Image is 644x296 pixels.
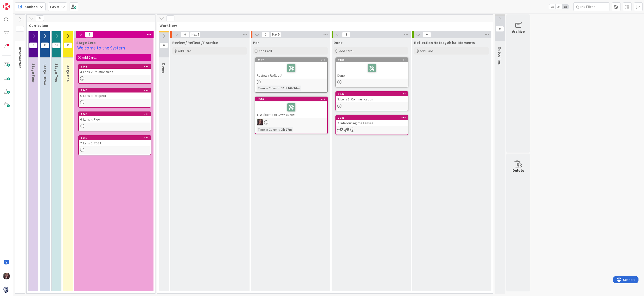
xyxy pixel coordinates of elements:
[336,96,408,102] div: 3. Lens 1: Communication
[255,58,327,79] div: 2107Review / Reflect?
[79,136,151,140] div: 1946
[257,58,327,62] div: 2107
[255,119,327,125] div: TD
[497,47,502,65] span: Outcomes
[257,119,263,125] img: TD
[81,89,151,92] div: 1944
[346,128,349,131] span: 2
[85,32,93,37] span: 4
[160,23,487,28] span: Workflow
[79,88,151,92] div: 1944
[79,112,151,116] div: 1945
[513,167,524,173] div: Delete
[549,4,555,9] span: 1x
[79,88,151,99] div: 19445. Lens 3: Respect
[338,58,408,62] div: 2108
[43,63,48,85] span: Stage Three
[338,116,408,119] div: 1941
[339,49,355,53] span: Add Card...
[562,4,568,9] span: 3x
[280,127,293,132] div: 3h 27m
[496,26,504,32] span: 0
[160,43,168,48] span: 0
[336,92,408,102] div: 19423. Lens 1: Communication
[81,65,151,68] div: 1943
[255,97,327,101] div: 1940
[76,40,96,45] span: Stage Zero
[336,116,408,126] div: 19412. Introducing the Lenses
[181,32,189,37] span: 0
[79,112,151,123] div: 19456. Lens 4: Flow
[414,40,475,45] span: Reflection Notes / Ah ha! Moments
[255,62,327,79] div: Review / Reflect?
[3,273,10,279] img: TD
[255,97,327,118] div: 19401. Welcome to LAVM at MI5!
[280,86,301,91] div: 11d 20h 36m
[82,55,97,60] span: Add Card...
[24,4,38,10] span: Kanban
[255,101,327,118] div: 1. Welcome to LAVM at MI5!
[262,32,270,37] span: 2
[3,286,10,293] img: avatar
[334,40,343,45] span: Done
[79,92,151,99] div: 5. Lens 3: Respect
[336,58,408,62] div: 2108
[36,15,44,21] span: 92
[79,116,151,123] div: 6. Lens 4: Flow
[512,28,525,34] div: Archive
[79,140,151,146] div: 7. Lens 5: PDSA
[279,86,280,91] span: :
[257,98,327,101] div: 1940
[342,32,350,37] span: 3
[54,63,59,82] span: Stage Two
[64,43,72,48] span: 26
[29,23,149,28] span: Curriculum
[41,43,49,48] span: 27
[336,116,408,120] div: 1941
[555,4,562,9] span: 2x
[279,127,280,132] span: :
[10,1,22,6] span: Support
[3,3,10,10] img: Visit kanbanzone.com
[166,15,174,21] span: 5
[79,136,151,146] div: 19467. Lens 5: PDSA
[340,128,343,131] span: 3
[79,69,151,75] div: 4. Lens 2: Relationships
[255,58,327,62] div: 2107
[31,63,36,83] span: Stage Four
[257,127,279,132] div: Time in Column
[336,62,408,79] div: Done
[79,64,151,75] div: 19434. Lens 2: Relationships
[172,40,218,45] span: Review / Reflect / Practice
[191,33,199,36] div: Max 5
[29,43,37,48] span: 9
[52,43,60,48] span: 26
[338,92,408,96] div: 1942
[81,136,151,140] div: 1946
[336,92,408,96] div: 1942
[253,40,260,45] span: Pen
[79,64,151,69] div: 1943
[18,47,23,68] span: Information
[336,58,408,79] div: 2108Done
[16,26,24,32] span: 7
[50,4,59,9] b: LAVM
[161,63,166,74] span: Doing
[259,49,274,53] span: Add Card...
[77,45,125,51] a: Welcome to the System
[178,49,193,53] span: Add Card...
[257,86,279,91] div: Time in Column
[81,112,151,116] div: 1945
[423,32,431,37] span: 0
[573,2,609,11] input: Quick Filter...
[420,49,435,53] span: Add Card...
[66,63,71,82] span: Stage One
[272,33,280,36] div: Max 5
[336,120,408,126] div: 2. Introducing the Lenses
